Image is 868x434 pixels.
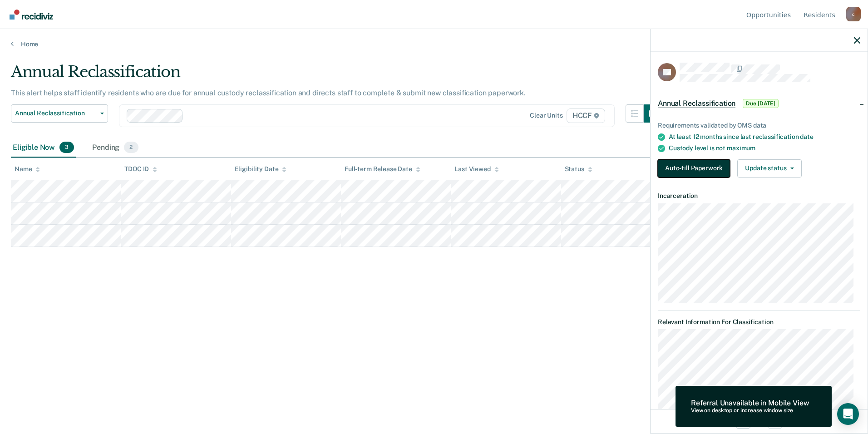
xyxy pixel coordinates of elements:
[124,165,157,173] div: TDOC ID
[658,159,734,178] a: Navigate to form link
[15,109,97,117] span: Annual Reclassification
[11,89,526,97] p: This alert helps staff identify residents who are due for annual custody reclassification and dir...
[59,142,74,153] span: 3
[800,133,813,140] span: date
[846,7,861,21] div: c
[658,192,860,200] dt: Incarceration
[11,138,76,158] div: Eligible Now
[669,144,860,152] div: Custody level is not
[15,165,40,173] div: Name
[658,99,735,108] span: Annual Reclassification
[737,159,801,178] button: Update status
[651,409,868,433] div: 3 / 3
[530,112,563,119] div: Clear units
[691,408,809,414] div: View on desktop or increase window size
[658,318,860,326] dt: Relevant Information For Classification
[691,399,809,407] div: Referral Unavailable in Mobile View
[669,133,860,141] div: At least 12 months since last reclassification
[124,142,138,153] span: 2
[11,63,662,89] div: Annual Reclassification
[658,122,860,129] div: Requirements validated by OMS data
[345,165,420,173] div: Full-term Release Date
[837,403,859,425] div: Open Intercom Messenger
[454,165,498,173] div: Last Viewed
[90,138,140,158] div: Pending
[727,144,755,152] span: maximum
[743,99,779,108] span: Due [DATE]
[10,10,53,20] img: Recidiviz
[658,159,730,178] button: Auto-fill Paperwork
[567,108,605,123] span: HCCF
[11,40,857,48] a: Home
[235,165,287,173] div: Eligibility Date
[846,7,861,21] button: Profile dropdown button
[651,89,868,118] div: Annual ReclassificationDue [DATE]
[565,165,592,173] div: Status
